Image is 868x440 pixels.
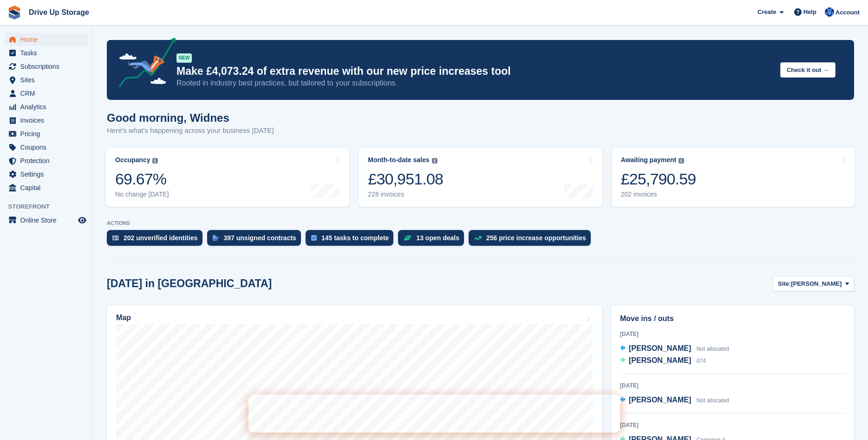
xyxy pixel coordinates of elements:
[620,313,845,324] h2: Move ins / outs
[5,87,88,100] a: menu
[620,381,845,390] div: [DATE]
[620,355,706,367] a: [PERSON_NAME] 074
[112,235,119,241] img: verify_identity-adf6edd0f0f0b5bbfe63781bf79b02c33cf7c696d77639b501bdc392416b5a36.svg
[469,230,595,250] a: 256 price increase opportunities
[107,112,274,124] h1: Good morning, Widnes
[620,421,845,429] div: [DATE]
[780,62,835,78] button: Check it out →
[20,168,76,181] span: Settings
[404,235,411,241] img: deal-1b604bf984904fb50ccaf53a9ad4b4a5d6e5aea283cecdc64d6e3604feb123c2.svg
[835,8,860,17] span: Account
[5,181,88,194] a: menu
[20,114,76,127] span: Invoices
[5,100,88,113] a: menu
[8,202,92,211] span: Storefront
[612,148,855,207] a: Awaiting payment £25,790.59 202 invoices
[621,156,677,164] div: Awaiting payment
[311,235,317,241] img: task-75834270c22a3079a89374b754ae025e5fb1db73e45f91037f5363f120a921f8.svg
[778,279,791,289] span: Site:
[5,33,88,46] a: menu
[321,234,389,242] div: 145 tasks to complete
[115,156,150,164] div: Occupancy
[207,230,306,250] a: 397 unsigned contracts
[803,7,816,17] span: Help
[107,277,272,290] h2: [DATE] in [GEOGRAPHIC_DATA]
[5,60,88,73] a: menu
[368,190,443,198] div: 228 invoices
[621,190,696,198] div: 202 invoices
[5,114,88,127] a: menu
[697,358,706,364] span: 074
[115,170,169,189] div: 69.67%
[697,346,729,352] span: Not allocated
[20,33,76,46] span: Home
[20,127,76,140] span: Pricing
[679,158,684,164] img: icon-info-grey-7440780725fd019a000dd9b08b2336e03edf1995a4989e88bcd33f0948082b44.svg
[629,396,691,404] span: [PERSON_NAME]
[20,87,76,100] span: CRM
[474,236,482,240] img: price_increase_opportunities-93ffe204e8149a01c8c9dc8f82e8f89637d9d84a8eef4429ea346261dce0b2c0.svg
[621,170,696,189] div: £25,790.59
[25,5,93,20] a: Drive Up Storage
[5,168,88,181] a: menu
[116,314,131,322] h2: Map
[107,220,854,226] p: ACTIONS
[5,127,88,140] a: menu
[5,46,88,59] a: menu
[248,394,620,433] iframe: Intercom live chat banner
[620,394,729,407] a: [PERSON_NAME] Not allocated
[77,215,88,226] a: Preview store
[7,6,21,20] img: stora-icon-8386f47178a22dfd0bd8f6a31ec36ba5ce8667c1dd55bd0f319d3a0aa187defe.svg
[306,230,398,250] a: 145 tasks to complete
[20,100,76,113] span: Analytics
[20,181,76,194] span: Capital
[20,214,76,227] span: Online Store
[124,234,198,242] div: 202 unverified identities
[416,234,459,242] div: 13 open deals
[5,73,88,86] a: menu
[107,230,207,250] a: 202 unverified identities
[176,53,192,63] div: NEW
[5,154,88,167] a: menu
[176,78,773,88] p: Rooted in industry best practices, but tailored to your subscriptions.
[359,148,602,207] a: Month-to-date sales £30,951.08 228 invoices
[20,46,76,59] span: Tasks
[20,60,76,73] span: Subscriptions
[697,397,729,404] span: Not allocated
[107,125,274,136] p: Here's what's happening across your business [DATE]
[620,343,729,355] a: [PERSON_NAME] Not allocated
[757,7,776,17] span: Create
[224,234,296,242] div: 397 unsigned contracts
[629,356,691,364] span: [PERSON_NAME]
[213,235,219,241] img: contract_signature_icon-13c848040528278c33f63329250d36e43548de30e8caae1d1a13099fd9432cc5.svg
[620,330,845,338] div: [DATE]
[176,65,773,78] p: Make £4,073.24 of extra revenue with our new price increases tool
[5,141,88,154] a: menu
[20,154,76,167] span: Protection
[773,276,854,291] button: Site: [PERSON_NAME]
[106,148,349,207] a: Occupancy 69.67% No change [DATE]
[368,170,443,189] div: £30,951.08
[629,344,691,352] span: [PERSON_NAME]
[115,190,169,198] div: No change [DATE]
[111,38,176,91] img: price-adjustments-announcement-icon-8257ccfd72463d97f412b2fc003d46551f7dbcb40ab6d574587a9cd5c0d94...
[398,230,469,250] a: 13 open deals
[152,158,158,164] img: icon-info-grey-7440780725fd019a000dd9b08b2336e03edf1995a4989e88bcd33f0948082b44.svg
[20,73,76,86] span: Sites
[825,7,834,17] img: Widnes Team
[20,141,76,154] span: Coupons
[5,214,88,227] a: menu
[368,156,429,164] div: Month-to-date sales
[486,234,586,242] div: 256 price increase opportunities
[791,279,842,289] span: [PERSON_NAME]
[432,158,437,164] img: icon-info-grey-7440780725fd019a000dd9b08b2336e03edf1995a4989e88bcd33f0948082b44.svg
